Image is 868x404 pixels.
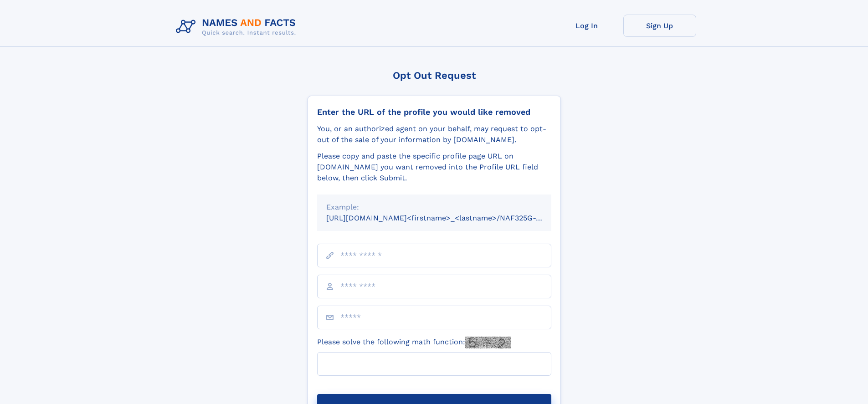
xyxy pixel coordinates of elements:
[326,202,542,213] div: Example:
[317,337,511,348] label: Please solve the following math function:
[317,123,551,145] div: You, or an authorized agent on your behalf, may request to opt-out of the sale of your informatio...
[623,15,696,37] a: Sign Up
[308,70,561,81] div: Opt Out Request
[317,151,551,184] div: Please copy and paste the specific profile page URL on [DOMAIN_NAME] you want removed into the Pr...
[172,15,303,39] img: Logo Names and Facts
[317,107,551,117] div: Enter the URL of the profile you would like removed
[550,15,623,37] a: Log In
[326,214,569,222] small: [URL][DOMAIN_NAME]<firstname>_<lastname>/NAF325G-xxxxxxxx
